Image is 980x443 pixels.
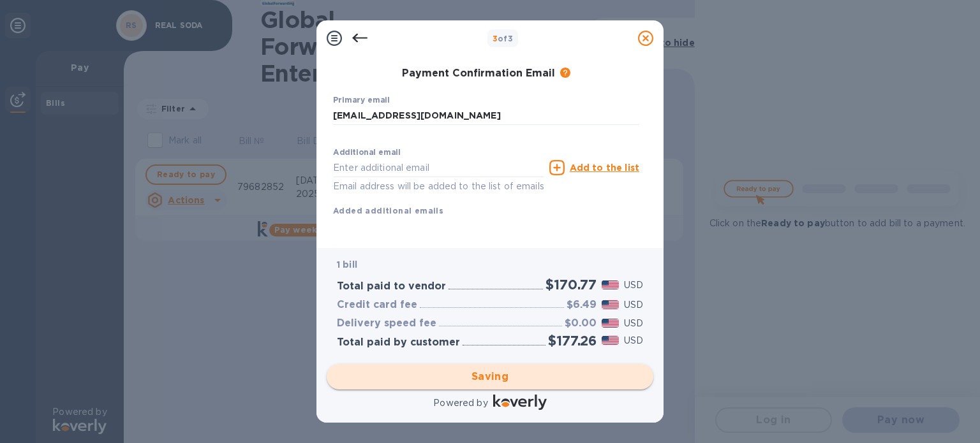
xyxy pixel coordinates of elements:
[493,34,514,43] b: of 3
[333,106,639,125] input: Enter your primary email
[565,317,597,330] h3: $0.00
[493,395,547,410] img: Logo
[333,179,544,194] p: Email address will be added to the list of emails
[624,298,643,312] p: USD
[433,396,487,410] p: Powered by
[333,158,544,177] input: Enter additional email
[602,319,619,328] img: USD
[333,149,401,157] label: Additional email
[624,279,643,292] p: USD
[624,334,643,347] p: USD
[493,34,498,43] span: 3
[567,299,597,311] h3: $6.49
[337,299,417,311] h3: Credit card fee
[602,300,619,309] img: USD
[548,333,597,349] h2: $177.26
[337,317,436,330] h3: Delivery speed fee
[337,280,446,293] h3: Total paid to vendor
[337,337,460,349] h3: Total paid by customer
[333,97,390,105] label: Primary email
[570,163,639,173] u: Add to the list
[602,280,619,289] img: USD
[602,336,619,345] img: USD
[333,206,443,215] b: Added additional emails
[402,68,555,80] h3: Payment Confirmation Email
[337,259,357,270] b: 1 bill
[624,317,643,330] p: USD
[546,277,597,293] h2: $170.77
